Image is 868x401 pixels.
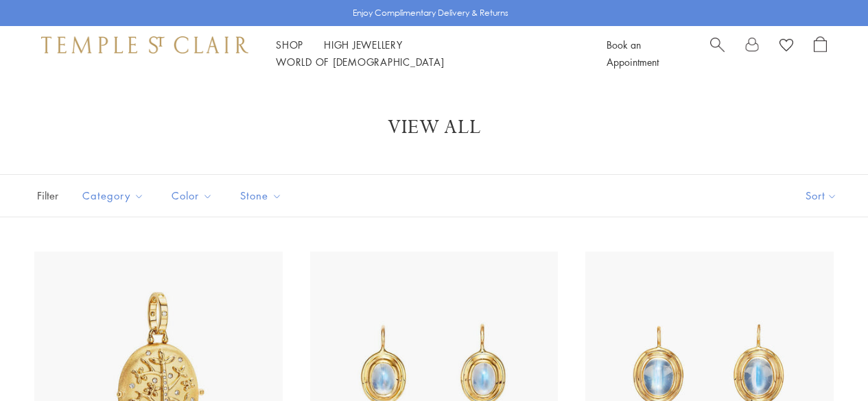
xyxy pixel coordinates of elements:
h1: View All [55,115,813,140]
a: View Wishlist [779,36,793,57]
span: Stone [233,187,292,204]
button: Category [72,180,154,211]
a: High JewelleryHigh Jewellery [324,38,403,51]
a: World of [DEMOGRAPHIC_DATA]World of [DEMOGRAPHIC_DATA] [276,55,444,69]
a: Open Shopping Bag [814,36,827,71]
p: Enjoy Complimentary Delivery & Returns [353,6,508,20]
img: Temple St. Clair [41,36,248,53]
button: Show sort by [775,175,868,217]
a: ShopShop [276,38,303,51]
button: Color [161,180,223,211]
a: Book an Appointment [607,38,659,69]
span: Color [165,187,223,204]
a: Search [710,36,725,71]
button: Stone [230,180,292,211]
nav: Main navigation [276,36,576,71]
span: Category [75,187,154,204]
